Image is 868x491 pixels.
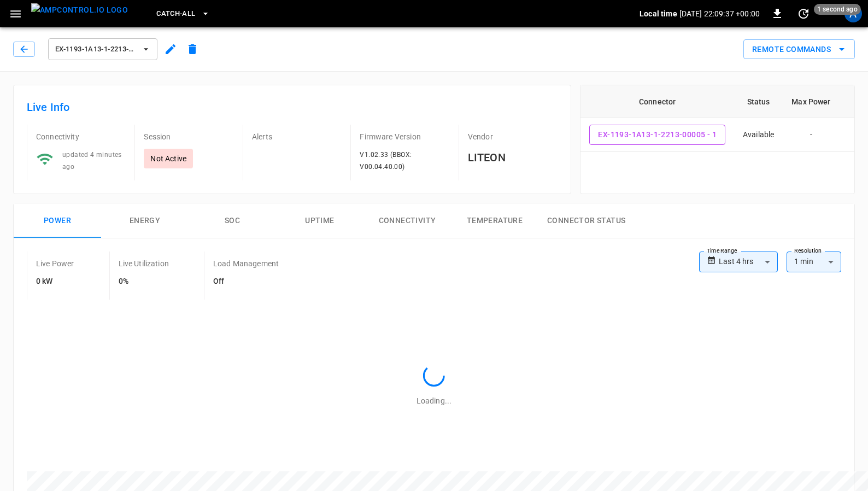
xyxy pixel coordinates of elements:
h6: Live Info [27,98,558,116]
th: Status [734,85,783,118]
p: Load Management [213,258,279,269]
span: 1 second ago [814,4,861,15]
h6: LITEON [468,149,558,166]
p: Connectivity [36,131,126,142]
p: Firmware Version [360,131,449,142]
span: Loading... [417,396,451,405]
p: Alerts [252,131,342,142]
p: Session [144,131,233,142]
span: V1.02.33 (BBOX: V00.04.40.00) [360,151,412,171]
span: Catch-all [156,8,195,20]
button: EX-1193-1A13-1-2213-00005 - 1 [589,125,725,145]
button: Temperature [451,203,538,238]
div: 1 min [787,252,841,272]
label: Time Range [707,247,737,255]
div: Last 4 hrs [719,252,778,272]
button: Power [14,203,101,238]
h6: 0% [119,276,169,288]
h6: Off [213,276,279,288]
td: Available [734,118,783,152]
p: Not Active [150,153,186,164]
span: EX-1193-1A13-1-2213-00005 [55,43,136,56]
p: Vendor [468,131,558,142]
button: Uptime [276,203,363,238]
p: [DATE] 22:09:37 +00:00 [679,8,760,19]
h6: 0 kW [36,276,74,288]
p: Live Utilization [119,258,169,269]
img: ampcontrol.io logo [31,3,128,17]
button: Energy [101,203,189,238]
button: Connector Status [538,203,634,238]
button: Connectivity [363,203,451,238]
span: updated 4 minutes ago [62,151,122,171]
div: remote commands options [743,39,855,60]
button: Remote Commands [743,39,855,60]
button: set refresh interval [795,5,812,22]
button: EX-1193-1A13-1-2213-00005 [48,38,157,60]
label: Resolution [794,247,822,255]
td: - [783,118,839,152]
th: Max Power [783,85,839,118]
button: SOC [189,203,276,238]
button: Catch-all [152,3,214,25]
p: Local time [640,8,677,19]
p: Live Power [36,258,74,269]
th: Connector [580,85,734,118]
